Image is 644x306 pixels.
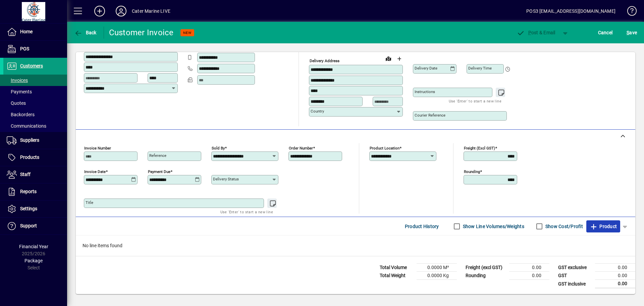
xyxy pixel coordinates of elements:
[462,223,524,230] label: Show Line Volumes/Weights
[89,5,110,17] button: Add
[213,177,239,181] mat-label: Delivery status
[84,146,111,150] mat-label: Invoice number
[20,172,31,177] span: Staff
[20,63,43,69] span: Customers
[417,264,457,272] td: 0.0000 M³
[76,235,635,256] div: No line items found
[555,280,595,288] td: GST inclusive
[595,264,635,272] td: 0.00
[132,6,170,16] div: Cater Marine LIVE
[627,30,629,35] span: S
[86,200,93,205] mat-label: Title
[595,280,635,288] td: 0.00
[517,30,555,35] span: ost & Email
[20,155,39,160] span: Products
[595,272,635,280] td: 0.00
[596,27,614,39] button: Cancel
[376,272,417,280] td: Total Weight
[183,31,192,35] span: NEW
[555,264,595,272] td: GST exclusive
[74,30,97,35] span: Back
[220,208,273,216] mat-hint: Use 'Enter' to start a new line
[7,123,46,129] span: Communications
[3,183,67,200] a: Reports
[3,86,67,97] a: Payments
[20,29,33,34] span: Home
[7,78,28,83] span: Invoices
[289,146,313,150] mat-label: Order number
[627,27,637,38] span: ave
[598,27,613,38] span: Cancel
[544,223,583,230] label: Show Cost/Profit
[3,166,67,183] a: Staff
[509,272,549,280] td: 0.00
[20,46,29,51] span: POS
[149,153,166,158] mat-label: Reference
[449,97,501,105] mat-hint: Use 'Enter' to start a new line
[555,272,595,280] td: GST
[586,220,620,232] button: Product
[3,97,67,109] a: Quotes
[625,27,639,39] button: Save
[3,201,67,217] a: Settings
[148,169,170,174] mat-label: Payment due
[3,109,67,120] a: Backorders
[415,89,435,94] mat-label: Instructions
[464,146,495,150] mat-label: Freight (excl GST)
[509,264,549,272] td: 0.00
[415,66,437,71] mat-label: Delivery date
[3,120,67,132] a: Communications
[513,27,559,39] button: Post & Email
[67,27,104,39] app-page-header-button: Back
[462,272,509,280] td: Rounding
[84,169,106,174] mat-label: Invoice date
[370,146,399,150] mat-label: Product location
[3,149,67,166] a: Products
[376,264,417,272] td: Total Volume
[405,221,439,232] span: Product History
[20,137,39,143] span: Suppliers
[311,109,324,114] mat-label: Country
[109,27,174,38] div: Customer Invoice
[110,5,132,17] button: Profile
[20,206,37,211] span: Settings
[462,264,509,272] td: Freight (excl GST)
[415,113,445,118] mat-label: Courier Reference
[383,53,394,64] a: View on map
[19,244,48,249] span: Financial Year
[3,24,67,40] a: Home
[20,189,37,194] span: Reports
[7,100,26,106] span: Quotes
[212,146,225,150] mat-label: Sold by
[590,221,617,232] span: Product
[417,272,457,280] td: 0.0000 Kg
[3,41,67,57] a: POS
[528,30,531,35] span: P
[622,1,636,23] a: Knowledge Base
[394,53,405,64] button: Choose address
[3,75,67,86] a: Invoices
[72,27,98,39] button: Back
[402,220,442,232] button: Product History
[7,112,35,117] span: Backorders
[468,66,492,71] mat-label: Delivery time
[24,258,43,263] span: Package
[464,169,480,174] mat-label: Rounding
[7,89,32,94] span: Payments
[20,223,37,228] span: Support
[3,132,67,149] a: Suppliers
[526,6,615,16] div: POS3 [EMAIL_ADDRESS][DOMAIN_NAME]
[3,218,67,234] a: Support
